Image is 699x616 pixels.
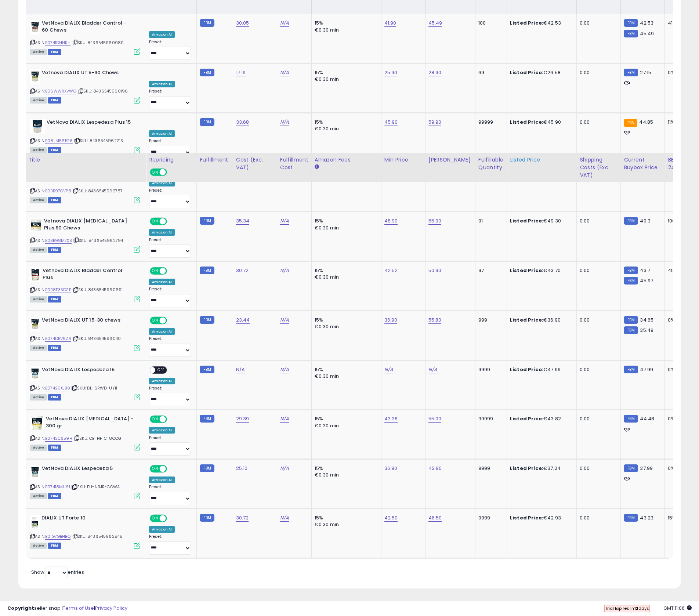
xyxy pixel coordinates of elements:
div: 15% [315,366,376,373]
small: FBM [200,464,214,472]
div: €45.90 [510,119,571,126]
div: 15% [315,267,376,274]
span: OFF [155,367,167,373]
div: Amazon AI [149,180,175,186]
div: Preset: [149,534,191,555]
a: N/A [280,69,289,76]
b: Listed Price: [510,119,543,126]
div: €42.93 [510,515,571,521]
span: | SKU: 8436545960080 [72,40,124,46]
div: ASIN: [30,317,140,350]
div: Shipping Costs (Exc. VAT) [580,156,617,179]
div: €0.30 min [315,472,376,478]
img: 31Ztc2BHz-L._SL40_.jpg [30,20,40,35]
span: OFF [166,268,178,274]
a: 55.90 [428,217,442,225]
div: 11% [668,119,692,126]
a: 59.90 [428,119,442,126]
span: FBM [48,493,61,499]
span: | SKU: 8436545962794 [73,238,123,243]
div: 9999 [478,465,501,472]
a: 30.72 [236,267,249,274]
a: 28.90 [428,69,442,76]
div: €36.90 [510,317,571,323]
div: ASIN: [30,515,140,548]
div: 0.00 [580,20,615,26]
img: 31RzztaigCL._SL40_.jpg [30,119,45,134]
div: 99999 [478,416,501,422]
span: All listings currently available for purchase on Amazon [30,345,47,351]
b: Listed Price: [510,217,543,224]
div: Amazon AI [149,427,175,434]
div: 0.00 [580,119,615,126]
div: €0.30 min [315,323,376,330]
div: ASIN: [30,465,140,499]
div: €47.99 [510,366,571,373]
div: Preset: [149,138,191,159]
div: Listed Price [510,156,573,164]
span: FBM [48,247,61,253]
span: Trial Expires in days [605,605,649,611]
b: Vetnova DIALIX [MEDICAL_DATA] Plus 90 Chews [44,218,133,233]
div: Cost (Exc. VAT) [236,156,274,171]
div: 15% [315,119,376,126]
div: €26.58 [510,69,571,76]
b: 12 [634,605,638,611]
div: 15% [315,218,376,224]
div: 0% [668,69,692,76]
div: €43.70 [510,267,571,274]
a: N/A [280,119,289,126]
div: Amazon AI [149,328,175,335]
small: FBM [624,316,638,324]
a: B07418MH61 [45,484,70,490]
div: 0.00 [580,515,615,521]
div: 0% [668,317,692,323]
span: OFF [166,169,178,175]
span: | SKU: CB-HFTC-8CQG [73,435,121,441]
span: 43.23 [640,514,653,521]
small: FBM [624,30,638,37]
div: Fulfillable Quantity [478,156,504,171]
div: Preset: [149,435,191,456]
div: €37.24 [510,465,571,472]
a: 23.44 [236,316,250,324]
a: 36.90 [384,465,398,472]
a: N/A [384,366,393,373]
div: Preset: [149,188,191,209]
div: Preset: [149,238,191,258]
small: FBM [200,366,214,373]
span: 45.49 [640,30,654,37]
small: FBM [624,415,638,423]
span: 45.97 [640,277,653,284]
a: B0741CNNKH [45,40,70,46]
b: Listed Price: [510,514,543,521]
div: €0.30 min [315,76,376,83]
span: 44.85 [639,119,653,126]
span: | SKU: 8436545960196 [77,88,128,94]
div: 69 [478,69,501,76]
span: FBM [48,147,61,153]
a: B08LM56TG8 [45,138,73,144]
img: 31cX4Mm2g5L._SL40_.jpg [30,69,40,84]
a: N/A [280,366,289,373]
span: | SKU: 8436545960691 [72,287,123,293]
div: 999 [478,317,501,323]
div: €49.30 [510,218,571,224]
div: €0.30 min [315,27,376,33]
a: B0742C659H [45,435,72,442]
span: Show: entries [31,569,84,576]
b: Listed Price: [510,415,543,422]
a: B0B8F35DSP [45,287,71,293]
div: 100% [668,218,692,224]
span: All listings currently available for purchase on Amazon [30,445,47,451]
span: FBM [48,394,61,401]
b: VetNova DIALIX [MEDICAL_DATA] - 300 gr [46,416,135,431]
div: Current Buybox Price [624,156,662,171]
a: 29.39 [236,415,249,423]
img: 31tJ7+vuFYL._SL40_.jpg [30,366,40,381]
span: ON [151,318,160,324]
div: ASIN: [30,169,140,203]
div: ASIN: [30,267,140,301]
b: VetNova DIALIX Lespedeza 15 [42,366,131,375]
div: 99999 [478,119,501,126]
